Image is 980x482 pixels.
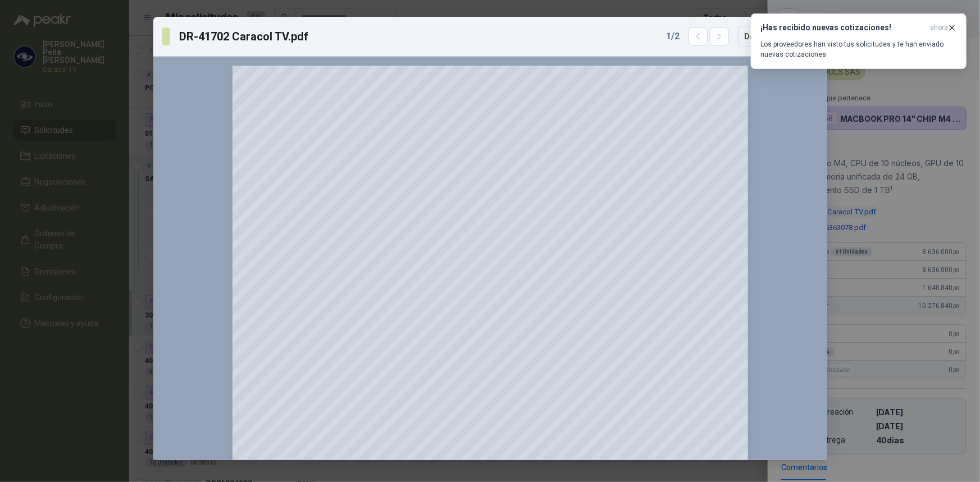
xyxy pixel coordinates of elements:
[751,13,967,69] button: ¡Has recibido nuevas cotizaciones!ahora Los proveedores han visto tus solicitudes y te han enviad...
[760,23,926,33] h3: ¡Has recibido nuevas cotizaciones!
[666,30,680,43] span: 1 / 2
[760,39,957,59] p: Los proveedores han visto tus solicitudes y te han enviado nuevas cotizaciones.
[738,26,800,47] button: Descargar
[930,23,948,33] span: ahora
[179,28,309,45] h3: DR-41702 Caracol TV.pdf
